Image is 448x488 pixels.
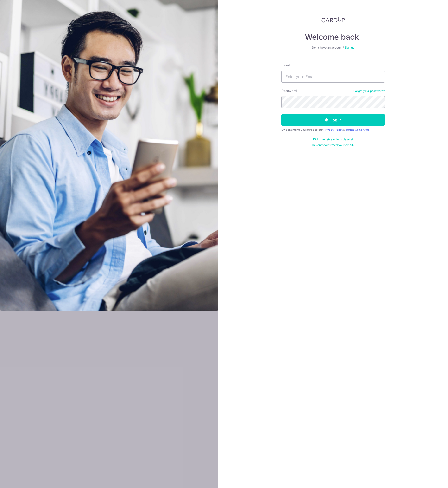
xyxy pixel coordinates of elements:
[323,128,343,131] a: Privacy Policy
[313,137,353,141] a: Didn't receive unlock details?
[281,71,385,83] input: Enter your Email
[344,46,354,49] a: Sign up
[281,114,385,126] button: Log in
[375,74,381,79] keeper-lock: Open Keeper Popup
[353,89,385,93] a: Forgot your password?
[281,63,290,68] label: Email
[312,143,354,147] a: Haven't confirmed your email?
[281,46,385,50] div: Don’t have an account?
[281,88,297,93] label: Password
[281,128,385,132] div: By continuing you agree to our &
[281,32,385,42] h4: Welcome back!
[346,128,370,131] a: Terms Of Service
[321,17,345,23] img: CardUp Logo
